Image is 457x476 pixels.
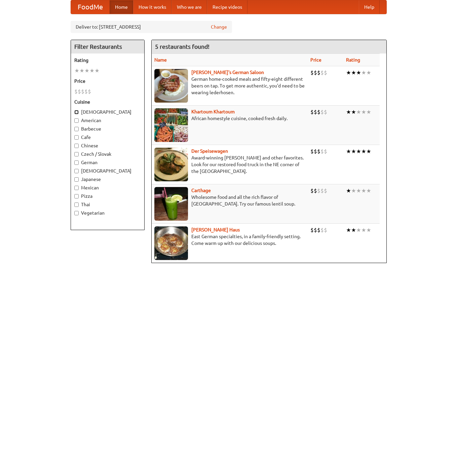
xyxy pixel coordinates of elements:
[154,115,305,122] p: African homestyle cuisine, cooked fresh daily.
[356,108,361,116] li: ★
[94,67,100,74] li: ★
[366,187,371,194] li: ★
[74,194,79,198] input: Pizza
[314,69,317,76] li: $
[351,226,356,234] li: ★
[314,226,317,234] li: $
[191,148,228,154] a: Der Speisewagen
[317,148,320,155] li: $
[317,187,320,194] li: $
[74,67,79,74] li: ★
[351,148,356,155] li: ★
[351,187,356,194] li: ★
[154,57,167,63] a: Name
[74,168,141,174] label: [DEMOGRAPHIC_DATA]
[346,226,351,234] li: ★
[320,226,324,234] li: $
[154,233,305,247] p: East German specialties, in a family-friendly setting. Come warm up with our delicious soups.
[356,148,361,155] li: ★
[74,78,141,84] h5: Price
[74,117,141,124] label: American
[211,24,227,30] a: Change
[74,135,79,140] input: Cafe
[191,188,211,193] a: Carthage
[356,226,361,234] li: ★
[346,148,351,155] li: ★
[89,67,94,74] li: ★
[74,110,79,114] input: [DEMOGRAPHIC_DATA]
[74,109,141,115] label: [DEMOGRAPHIC_DATA]
[356,69,361,76] li: ★
[366,108,371,116] li: ★
[351,108,356,116] li: ★
[74,151,141,157] label: Czech / Slovak
[71,0,110,14] a: FoodMe
[346,57,360,63] a: Rating
[88,88,91,95] li: $
[320,69,324,76] li: $
[361,148,366,155] li: ★
[154,148,188,181] img: speisewagen.jpg
[154,108,188,142] img: khartoum.jpg
[324,148,327,155] li: $
[351,69,356,76] li: ★
[74,176,141,183] label: Japanese
[346,108,351,116] li: ★
[74,88,78,95] li: $
[320,148,324,155] li: $
[191,70,264,75] b: [PERSON_NAME]'s German Saloon
[207,0,247,14] a: Recipe videos
[74,169,79,173] input: [DEMOGRAPHIC_DATA]
[74,125,141,132] label: Barbecue
[310,108,314,116] li: $
[366,226,371,234] li: ★
[154,154,305,175] p: Award-winning [PERSON_NAME] and other favorites. Look for our restored food truck in the NE corne...
[310,226,314,234] li: $
[361,69,366,76] li: ★
[324,69,327,76] li: $
[74,127,79,131] input: Barbecue
[366,148,371,155] li: ★
[74,186,79,190] input: Mexican
[324,108,327,116] li: $
[324,187,327,194] li: $
[310,69,314,76] li: $
[356,187,361,194] li: ★
[74,118,79,123] input: American
[154,187,188,221] img: carthage.jpg
[74,142,141,149] label: Chinese
[78,88,81,95] li: $
[317,108,320,116] li: $
[74,159,141,166] label: German
[310,187,314,194] li: $
[74,193,141,199] label: Pizza
[324,226,327,234] li: $
[314,108,317,116] li: $
[346,187,351,194] li: ★
[84,88,88,95] li: $
[74,203,79,207] input: Thai
[110,0,133,14] a: Home
[74,211,79,215] input: Vegetarian
[81,88,84,95] li: $
[310,148,314,155] li: $
[154,69,188,103] img: esthers.jpg
[359,0,380,14] a: Help
[74,152,79,156] input: Czech / Slovak
[366,69,371,76] li: ★
[361,108,366,116] li: ★
[191,227,240,232] a: [PERSON_NAME] Haus
[154,76,305,96] p: German home-cooked meals and fifty-eight different beers on tap. To get more authentic, you'd nee...
[191,109,235,114] a: Khartoum Khartoum
[317,226,320,234] li: $
[317,69,320,76] li: $
[74,201,141,208] label: Thai
[71,21,232,33] div: Deliver to: [STREET_ADDRESS]
[154,226,188,260] img: kohlhaus.jpg
[314,187,317,194] li: $
[361,226,366,234] li: ★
